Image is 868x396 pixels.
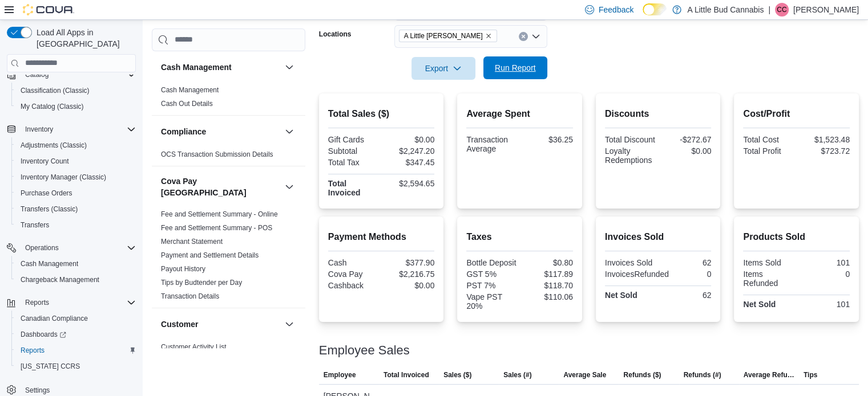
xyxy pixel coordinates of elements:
[25,243,59,252] span: Operations
[11,342,140,358] button: Reports
[16,257,83,271] a: Cash Management
[660,146,711,156] div: $0.00
[605,291,637,300] strong: Net Sold
[660,258,711,267] div: 62
[161,292,219,300] a: Transaction Details
[161,319,198,330] h3: Customer
[11,185,140,201] button: Purchase Orders
[328,270,379,279] div: Cova Pay
[161,150,273,158] a: OCS Transaction Submission Details
[21,314,88,323] span: Canadian Compliance
[485,32,492,39] button: Remove A Little Bud Summerland from selection in this group
[21,68,53,81] button: Catalog
[643,15,643,16] span: Dark Mode
[16,218,54,232] a: Transfers
[161,279,242,287] a: Tips by Budtender per Day
[16,84,94,97] a: Classification (Classic)
[522,281,573,290] div: $118.70
[319,30,352,39] label: Locations
[161,237,223,246] span: Merchant Statement
[383,146,434,156] div: $2,247.20
[2,295,140,311] button: Reports
[799,300,850,309] div: 101
[21,346,45,355] span: Reports
[16,312,136,325] span: Canadian Compliance
[21,86,90,95] span: Classification (Classic)
[16,273,104,287] a: Chargeback Management
[282,60,296,74] button: Cash Management
[768,3,770,17] p: |
[16,170,136,184] span: Inventory Manager (Classic)
[16,202,82,216] a: Transfers (Classic)
[161,292,219,301] span: Transaction Details
[161,223,272,232] span: Fee and Settlement Summary - POS
[161,210,278,219] span: Fee and Settlement Summary - Online
[16,84,136,97] span: Classification (Classic)
[21,189,72,198] span: Purchase Orders
[328,158,379,167] div: Total Tax
[743,230,850,244] h2: Products Sold
[466,230,573,244] h2: Taxes
[11,83,140,99] button: Classification (Classic)
[11,272,140,288] button: Chargeback Management
[522,292,573,301] div: $110.06
[161,264,205,273] span: Payout History
[21,68,136,81] span: Catalog
[16,344,49,357] a: Reports
[161,342,227,352] span: Customer Activity List
[660,291,711,300] div: 62
[743,135,794,144] div: Total Cost
[21,296,136,309] span: Reports
[383,370,429,379] span: Total Invoiced
[605,270,669,279] div: InvoicesRefunded
[744,370,794,379] span: Average Refund
[161,126,206,137] h3: Compliance
[282,180,296,194] button: Cova Pay [GEOGRAPHIC_DATA]
[687,3,764,17] p: A Little Bud Cannabis
[2,240,140,256] button: Operations
[643,3,667,15] input: Dark Mode
[775,3,789,17] div: Carolyn Cook
[383,258,434,267] div: $377.90
[466,258,517,267] div: Bottle Deposit
[25,298,49,307] span: Reports
[399,30,497,42] span: A Little Bud Summerland
[793,3,859,17] p: [PERSON_NAME]
[21,275,99,284] span: Chargeback Management
[282,317,296,331] button: Customer
[383,270,434,279] div: $2,216.75
[16,170,111,184] a: Inventory Manager (Classic)
[23,4,74,15] img: Cova
[21,157,69,166] span: Inventory Count
[495,62,536,74] span: Run Report
[466,135,517,153] div: Transaction Average
[483,56,547,79] button: Run Report
[21,141,87,150] span: Adjustments (Classic)
[11,169,140,185] button: Inventory Manager (Classic)
[743,107,850,121] h2: Cost/Profit
[161,99,213,108] span: Cash Out Details
[161,319,280,330] button: Customer
[605,230,712,244] h2: Invoices Sold
[21,102,84,111] span: My Catalog (Classic)
[25,125,53,134] span: Inventory
[673,270,711,279] div: 0
[324,370,356,379] span: Employee
[161,126,280,137] button: Compliance
[161,62,232,73] h3: Cash Management
[21,259,78,268] span: Cash Management
[16,360,136,373] span: Washington CCRS
[804,370,817,379] span: Tips
[152,148,305,166] div: Compliance
[282,125,296,138] button: Compliance
[161,224,272,232] a: Fee and Settlement Summary - POS
[21,205,78,214] span: Transfers (Classic)
[161,85,219,95] span: Cash Management
[599,4,633,15] span: Feedback
[21,296,54,309] button: Reports
[16,154,136,168] span: Inventory Count
[25,70,49,79] span: Catalog
[466,281,517,290] div: PST 7%
[328,281,379,290] div: Cashback
[605,258,656,267] div: Invoices Sold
